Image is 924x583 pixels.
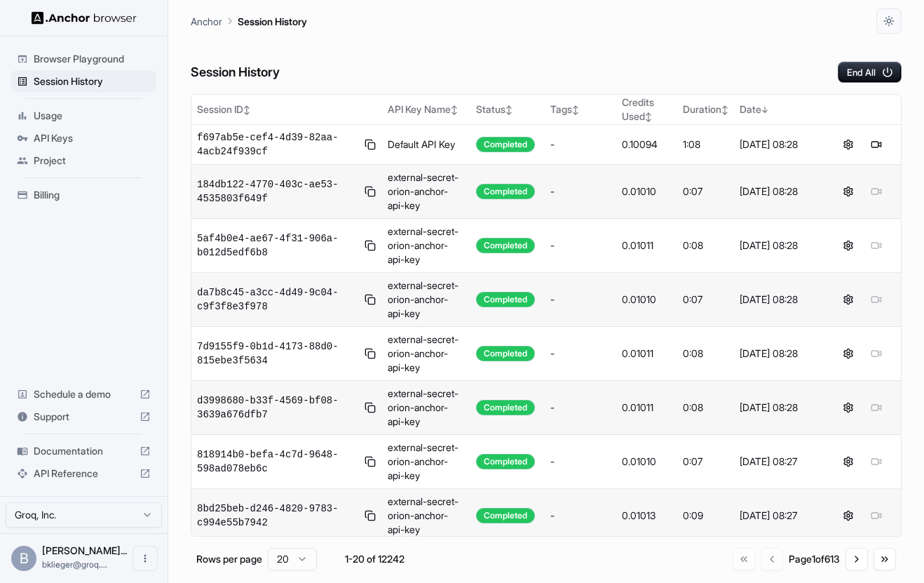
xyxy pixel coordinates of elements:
span: Documentation [34,444,134,458]
div: - [550,455,611,469]
span: ↓ [761,105,768,115]
div: - [550,347,611,361]
div: 0:08 [683,239,728,253]
div: - [550,293,611,307]
span: ↕ [572,105,579,115]
div: API Reference [11,462,156,485]
div: 0.01010 [622,293,672,307]
div: - [550,239,611,253]
td: external-secret-orion-anchor-api-key [382,327,470,381]
div: Completed [476,137,535,152]
div: Completed [476,454,535,469]
div: Duration [683,102,728,116]
div: Date [740,102,817,116]
span: Benjamin Klieger [42,544,127,556]
td: external-secret-orion-anchor-api-key [382,435,470,489]
span: Usage [34,109,151,123]
div: 0.01013 [622,509,672,523]
span: d3998680-b33f-4569-bf08-3639a676dfb7 [197,394,358,422]
div: 0.01010 [622,185,672,199]
td: external-secret-orion-anchor-api-key [382,165,470,219]
div: 0:09 [683,509,728,523]
span: 818914b0-befa-4c7d-9648-598ad078eb6c [197,448,358,476]
div: Completed [476,508,535,523]
div: Credits Used [622,95,672,123]
span: Browser Playground [34,52,151,66]
span: bklieger@groq.com [42,559,107,570]
div: Browser Playground [11,48,156,70]
p: Session History [238,14,307,29]
span: Project [34,154,151,168]
span: 184db122-4770-403c-ae53-4535803f649f [197,177,358,206]
div: B [11,546,36,571]
div: Status [476,102,539,116]
div: [DATE] 08:27 [740,509,817,523]
div: - [550,509,611,523]
div: [DATE] 08:28 [740,185,817,199]
span: 5af4b0e4-ae67-4f31-906a-b012d5edf6b8 [197,232,358,260]
div: Completed [476,184,535,199]
p: Anchor [191,14,222,29]
div: Completed [476,400,535,415]
td: external-secret-orion-anchor-api-key [382,219,470,273]
div: [DATE] 08:28 [740,293,817,307]
div: [DATE] 08:27 [740,455,817,469]
span: ↕ [451,105,458,115]
div: 0:08 [683,347,728,361]
nav: breadcrumb [191,13,307,29]
span: Support [34,410,134,424]
span: Schedule a demo [34,387,134,401]
div: Completed [476,292,535,307]
div: 0:07 [683,455,728,469]
td: external-secret-orion-anchor-api-key [382,381,470,435]
span: 7d9155f9-0b1d-4173-88d0-815ebe3f5634 [197,340,358,368]
span: ↕ [243,105,250,115]
div: - [550,401,611,415]
div: 1-20 of 12242 [339,552,409,566]
span: API Reference [34,467,134,481]
div: 0.10094 [622,138,672,152]
div: 0:08 [683,401,728,415]
div: 0.01011 [622,401,672,415]
div: 0:07 [683,293,728,307]
p: Rows per page [196,552,262,566]
div: [DATE] 08:28 [740,401,817,415]
span: 8bd25beb-d246-4820-9783-c994e55b7942 [197,502,358,530]
div: Tags [550,102,611,116]
div: 1:08 [683,138,728,152]
div: [DATE] 08:28 [740,347,817,361]
button: Open menu [133,546,158,571]
span: da7b8c45-a3cc-4d49-9c04-c9f3f8e3f978 [197,286,358,314]
td: external-secret-orion-anchor-api-key [382,489,470,543]
button: End All [838,62,902,83]
div: Usage [11,105,156,127]
h6: Session History [191,62,280,83]
div: Project [11,149,156,172]
div: 0.01011 [622,347,672,361]
div: Session ID [197,102,376,116]
td: external-secret-orion-anchor-api-key [382,273,470,327]
div: 0.01010 [622,455,672,469]
div: Documentation [11,440,156,462]
div: [DATE] 08:28 [740,239,817,253]
div: API Keys [11,127,156,149]
div: - [550,138,611,152]
div: API Key Name [388,102,465,116]
span: ↕ [645,112,652,122]
div: Session History [11,70,156,93]
span: API Keys [34,131,151,145]
span: ↕ [505,105,512,115]
div: [DATE] 08:28 [740,138,817,152]
div: Billing [11,184,156,206]
div: 0:07 [683,185,728,199]
div: 0.01011 [622,239,672,253]
div: Completed [476,346,535,361]
div: Support [11,406,156,428]
img: Anchor Logo [32,11,137,25]
span: f697ab5e-cef4-4d39-82aa-4acb24f939cf [197,130,358,159]
div: Page 1 of 613 [789,552,840,566]
span: Billing [34,188,151,202]
div: Completed [476,238,535,253]
td: Default API Key [382,125,470,165]
span: Session History [34,74,151,88]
